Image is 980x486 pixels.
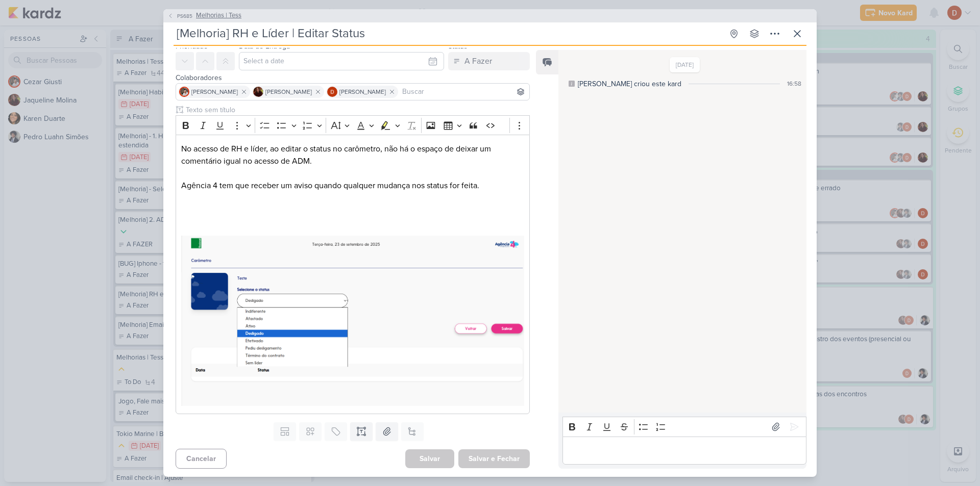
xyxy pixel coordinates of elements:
[239,42,290,50] label: Data de Entrega
[253,87,263,97] img: Jaqueline Molina
[448,52,530,70] button: A Fazer
[569,81,575,87] div: Este log é visível à todos no kard
[239,52,444,70] input: Select a date
[787,79,801,88] div: 16:58
[181,143,524,167] p: No acesso de RH e líder, ao editar o status no carômetro, não há o espaço de deixar um comentário...
[176,115,530,135] div: Editor toolbar
[181,180,524,192] p: Agência 4 tem que receber um aviso quando qualquer mudança nos status for feita.
[464,55,492,67] div: A Fazer
[265,87,312,96] span: [PERSON_NAME]
[578,79,681,89] div: Pedro Luahn criou este kard
[327,87,337,97] img: Davi Elias Teixeira
[179,87,189,97] img: Cezar Giusti
[176,72,530,83] div: Colaboradores
[400,86,527,98] input: Buscar
[562,437,806,465] div: Editor editing area: main
[176,449,227,469] button: Cancelar
[191,87,238,96] span: [PERSON_NAME]
[176,135,530,414] div: Editor editing area: main
[176,42,208,50] label: Prioridade
[184,105,530,115] input: Texto sem título
[181,236,524,406] img: 1YuClpuny+tplmNbqqNbvkxAj5MS0UvVmF4G9dnb8j4AAAAAAPNvNpKX92efe9B4XjpREb1U3WlexvPqfQAAAAAA5ls1lFej+...
[562,417,806,437] div: Editor toolbar
[339,87,386,96] span: [PERSON_NAME]
[448,42,468,50] label: Status
[174,24,723,43] input: Kard Sem Título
